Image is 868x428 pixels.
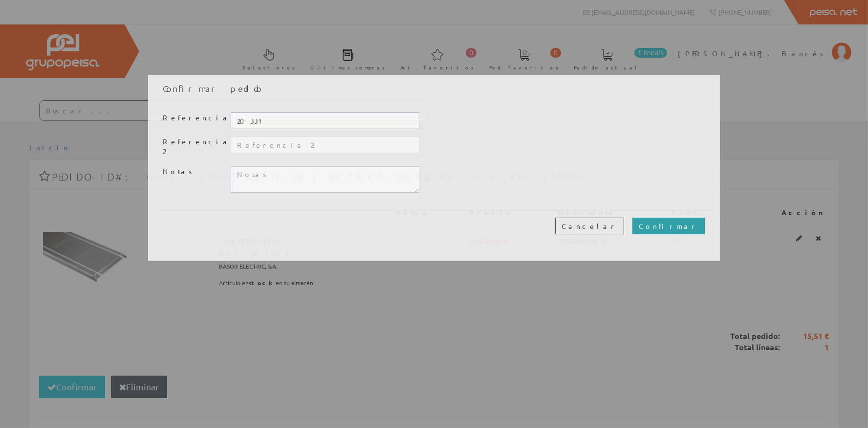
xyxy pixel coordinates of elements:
input: Referencia [231,113,419,129]
button: Cancelar [555,218,624,234]
label: Notas [155,167,223,177]
label: Referencia [155,113,223,123]
h4: Confirmar pedido [163,82,705,95]
input: Confirmar [632,218,705,234]
input: Referencia 2 [231,136,419,153]
label: Referencia 2 [155,137,223,157]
